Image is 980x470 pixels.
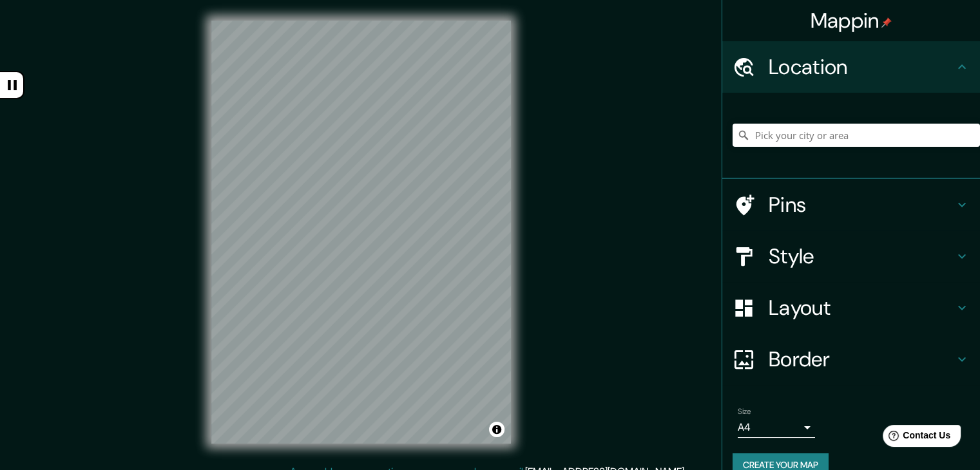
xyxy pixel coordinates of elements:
[738,406,751,417] label: Size
[811,8,892,33] h4: Mappin
[769,192,954,218] h4: Pins
[722,41,980,93] div: Location
[722,230,980,282] div: Style
[722,179,980,230] div: Pins
[489,422,504,437] button: Toggle attribution
[211,21,511,444] canvas: Map
[769,346,954,372] h4: Border
[722,282,980,334] div: Layout
[769,54,954,80] h4: Location
[865,420,966,456] iframe: Help widget launcher
[769,243,954,269] h4: Style
[738,417,815,438] div: A4
[733,124,980,147] input: Pick your city or area
[881,17,892,28] img: pin-icon.png
[722,334,980,385] div: Border
[769,295,954,321] h4: Layout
